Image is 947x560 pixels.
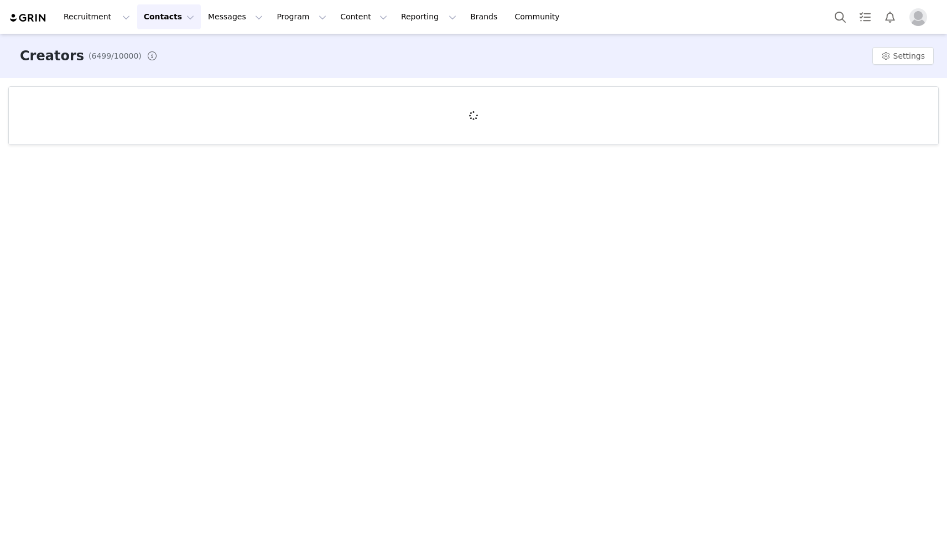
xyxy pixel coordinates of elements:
img: grin logo [9,13,48,23]
a: Brands [464,4,507,29]
h3: Creators [20,46,84,66]
a: Community [508,4,571,29]
button: Settings [872,47,934,65]
span: (6499/10000) [89,50,142,62]
button: Contacts [137,4,201,29]
button: Search [828,4,852,29]
a: Tasks [853,4,877,29]
button: Recruitment [57,4,137,29]
button: Messages [201,4,269,29]
button: Content [334,4,394,29]
button: Notifications [878,4,902,29]
button: Profile [903,8,938,26]
img: placeholder-profile.jpg [909,8,927,26]
button: Reporting [394,4,463,29]
button: Program [270,4,333,29]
